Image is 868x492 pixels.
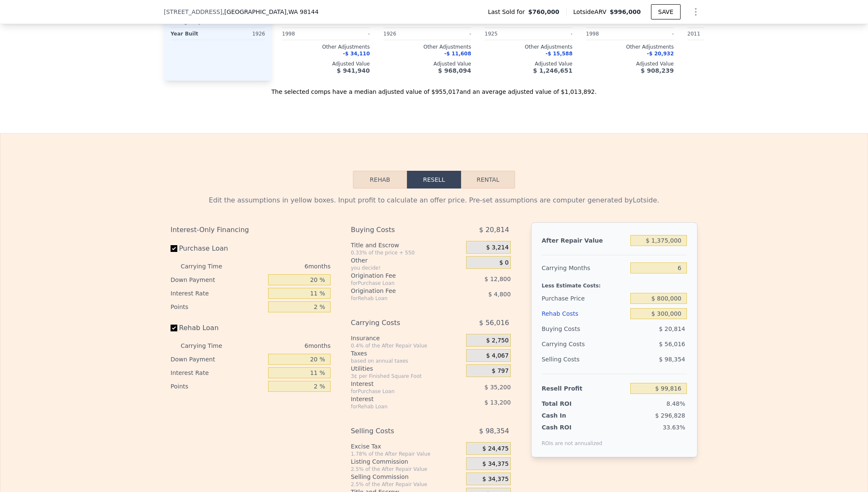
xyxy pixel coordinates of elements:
[485,399,511,406] span: $ 13,200
[181,339,236,353] div: Carrying Time
[486,337,508,344] span: $ 2,750
[479,222,509,238] span: $ 20,814
[171,325,177,331] input: Rehab Loan
[659,325,685,332] span: $ 20,814
[282,60,370,67] div: Adjusted Value
[171,287,265,300] div: Interest Rate
[542,233,627,248] div: After Repair Value
[351,295,445,302] div: for Rehab Loan
[687,44,775,50] div: Other Adjustments
[485,60,572,67] div: Adjusted Value
[499,259,509,267] span: $ 0
[351,280,445,287] div: for Purchase Loan
[542,432,602,447] div: ROIs are not annualized
[659,356,685,363] span: $ 98,354
[429,28,471,40] div: -
[663,424,685,431] span: 33.63%
[438,67,471,74] span: $ 968,094
[444,51,471,57] span: -$ 11,608
[239,260,331,273] div: 6 months
[351,256,463,265] div: Other
[542,381,627,396] div: Resell Profit
[687,60,775,67] div: Adjusted Value
[351,222,445,238] div: Buying Costs
[351,466,463,473] div: 2.5% of the After Repair Value
[542,321,627,336] div: Buying Costs
[351,424,445,439] div: Selling Costs
[655,412,685,419] span: $ 296,828
[351,457,463,466] div: Listing Commission
[351,373,463,380] div: 3¢ per Finished Square Foot
[542,411,594,420] div: Cash In
[351,265,463,271] div: you decide!
[485,44,572,50] div: Other Adjustments
[351,349,463,358] div: Taxes
[530,28,572,40] div: -
[488,291,510,298] span: $ 4,800
[351,451,463,457] div: 1.78% of the After Repair Value
[282,44,370,50] div: Other Adjustments
[542,399,594,408] div: Total ROI
[239,339,331,353] div: 6 months
[171,353,265,366] div: Down Payment
[492,367,509,375] span: $ 797
[171,273,265,287] div: Down Payment
[461,171,515,189] button: Rental
[164,81,704,96] div: The selected comps have a median adjusted value of $955,017 and an average adjusted value of $1,0...
[171,245,177,252] input: Purchase Loan
[533,67,572,74] span: $ 1,246,651
[586,28,628,40] div: 1998
[647,51,674,57] span: -$ 20,932
[351,241,463,249] div: Title and Escrow
[181,260,236,273] div: Carrying Time
[485,276,511,282] span: $ 12,800
[351,342,463,349] div: 0.4% of the After Repair Value
[542,306,627,321] div: Rehab Costs
[337,67,370,74] span: $ 941,940
[222,8,319,16] span: , [GEOGRAPHIC_DATA]
[353,171,407,189] button: Rehab
[528,8,559,16] span: $760,000
[351,473,463,481] div: Selling Commission
[171,300,265,314] div: Points
[542,352,627,367] div: Selling Costs
[351,315,445,331] div: Carrying Costs
[171,222,331,238] div: Interest-Only Financing
[351,249,463,256] div: 0.33% of the price + 550
[542,291,627,306] div: Purchase Price
[351,403,445,410] div: for Rehab Loan
[542,276,687,291] div: Less Estimate Costs:
[483,445,509,453] span: $ 24,475
[483,476,509,483] span: $ 34,375
[286,8,318,15] span: , WA 98144
[586,60,674,67] div: Adjusted Value
[687,28,730,40] div: 2011
[488,8,529,16] span: Last Sold for
[351,364,463,373] div: Utilities
[351,287,445,295] div: Origination Fee
[171,241,265,256] label: Purchase Loan
[328,28,370,40] div: -
[610,8,641,15] span: $996,000
[164,8,222,16] span: [STREET_ADDRESS]
[479,315,509,331] span: $ 56,016
[667,400,685,407] span: 8.48%
[545,51,572,57] span: -$ 15,588
[485,28,527,40] div: 1925
[383,28,426,40] div: 1926
[351,380,445,388] div: Interest
[351,358,463,364] div: based on annual taxes
[483,460,509,468] span: $ 34,375
[351,442,463,451] div: Excise Tax
[573,8,610,16] span: Lotside ARV
[383,60,471,67] div: Adjusted Value
[171,380,265,393] div: Points
[407,171,461,189] button: Resell
[351,388,445,395] div: for Purchase Loan
[542,423,602,432] div: Cash ROI
[659,341,685,347] span: $ 56,016
[220,28,265,40] div: 1926
[351,334,463,342] div: Insurance
[351,481,463,488] div: 2.5% of the After Repair Value
[486,244,508,251] span: $ 3,214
